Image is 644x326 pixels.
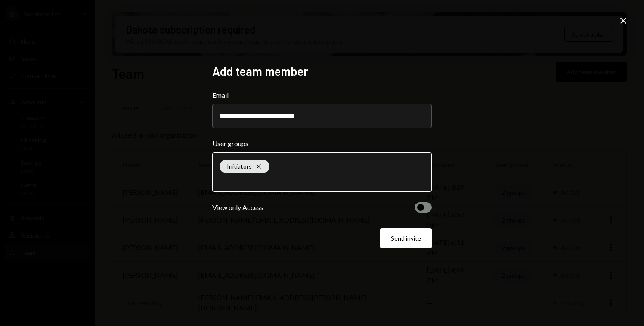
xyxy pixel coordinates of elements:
[380,228,432,248] button: Send invite
[212,202,263,213] div: View only Access
[212,63,432,80] h2: Add team member
[212,138,432,149] label: User groups
[220,160,269,173] div: Initiators
[212,90,432,100] label: Email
